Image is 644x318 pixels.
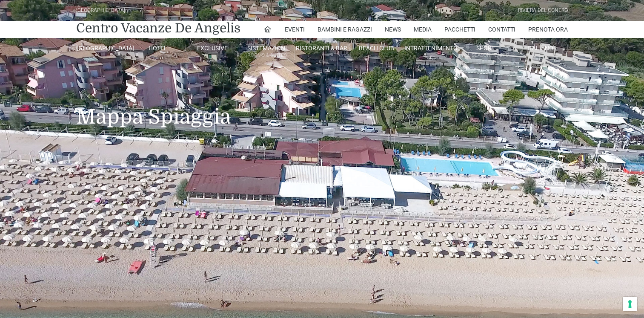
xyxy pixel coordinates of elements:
a: Prenota Ora [528,21,568,38]
a: Media [414,21,432,38]
a: News [385,21,401,38]
a: Centro Vacanze De Angelis [76,20,240,37]
a: Exclusive [186,44,240,52]
a: Hotel [131,44,185,52]
div: [GEOGRAPHIC_DATA] [76,6,125,14]
a: Italiano [513,44,568,52]
a: [GEOGRAPHIC_DATA] [76,44,131,52]
a: Beach Club [349,44,404,52]
a: Pacchetti [444,21,475,38]
small: All Season Tennis [458,51,512,59]
a: SportAll Season Tennis [458,44,513,60]
a: Intrattenimento [404,44,458,52]
a: Eventi [285,21,305,38]
a: SistemazioniRooms & Suites [240,44,295,60]
span: Italiano [527,45,553,52]
button: Le tue preferenze relative al consenso per le tecnologie di tracciamento [623,297,637,311]
div: Riviera Del Conero [518,6,568,14]
small: Rooms & Suites [240,51,294,59]
h1: Mappa Spiaggia [76,66,568,142]
iframe: Customerly Messenger Launcher [7,285,32,310]
a: Contatti [488,21,515,38]
a: Bambini e Ragazzi [318,21,372,38]
a: Ristoranti & Bar [295,44,349,52]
